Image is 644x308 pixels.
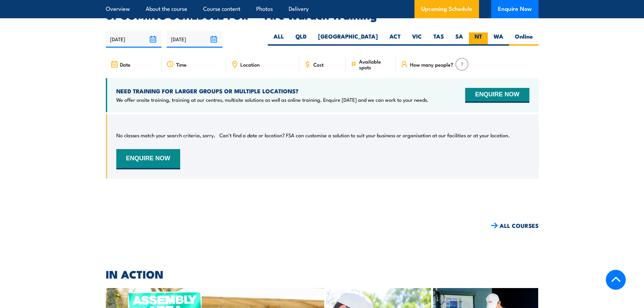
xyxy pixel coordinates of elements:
label: TAS [428,32,450,46]
input: To date [167,30,222,48]
label: QLD [290,32,312,46]
label: NT [469,32,488,46]
button: ENQUIRE NOW [116,149,180,169]
p: Can’t find a date or location? FSA can customise a solution to suit your business or organisation... [219,132,510,139]
span: Location [240,62,260,67]
h2: IN ACTION [106,269,539,279]
h2: UPCOMING SCHEDULE FOR - "Fire Warden Training" [106,10,539,20]
label: [GEOGRAPHIC_DATA] [312,32,384,46]
label: ACT [384,32,406,46]
label: SA [450,32,469,46]
h4: NEED TRAINING FOR LARGER GROUPS OR MULTIPLE LOCATIONS? [116,87,429,95]
label: WA [488,32,509,46]
span: Time [176,62,187,67]
p: No classes match your search criteria, sorry. [116,132,215,139]
input: From date [106,30,162,48]
button: ENQUIRE NOW [465,88,529,103]
span: Available spots [359,58,391,70]
span: How many people? [410,62,453,67]
span: Cost [313,62,324,67]
label: VIC [406,32,428,46]
a: ALL COURSES [491,222,539,230]
p: We offer onsite training, training at our centres, multisite solutions as well as online training... [116,96,429,103]
span: Date [120,62,130,67]
label: Online [509,32,539,46]
label: ALL [268,32,290,46]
